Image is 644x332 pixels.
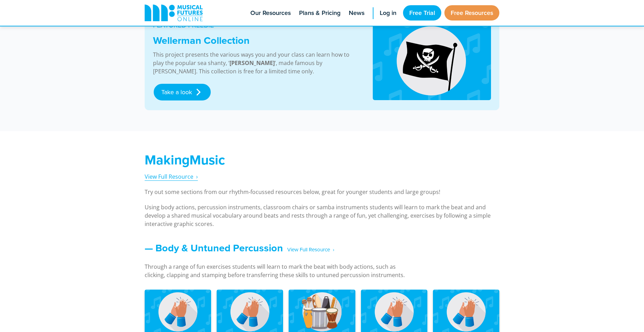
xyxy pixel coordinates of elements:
a: Free Trial [403,5,441,21]
span: ‎ ‎ ‎ View Full Resource‎‏‏‎ ‎ › [283,244,334,256]
strong: MakingMusic [145,150,225,169]
span: Plans & Pricing [299,8,340,18]
span: News [349,8,364,18]
a: View Full Resource‎‏‏‎ ‎ › [145,173,198,181]
p: Through a range of fun exercises students will learn to mark the beat with body actions, such as ... [145,262,416,279]
strong: [PERSON_NAME] [230,59,275,67]
p: This project presents the various ways you and your class can learn how to play the popular sea s... [153,50,356,75]
span: View Full Resource‎‏‏‎ ‎ › [145,173,198,180]
a: Free Resources [444,5,499,21]
span: Log in [380,8,396,18]
p: Try out some sections from our rhythm-focussed resources below, great for younger students and la... [145,188,499,196]
strong: Wellerman Collection [153,33,250,48]
a: — Body & Untuned Percussion‎ ‎ ‎ View Full Resource‎‏‏‎ ‎ › [145,241,334,255]
span: Our Resources [250,8,291,18]
p: Using body actions, percussion instruments, classroom chairs or samba instruments students will l... [145,203,499,228]
a: Take a look [154,84,211,100]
